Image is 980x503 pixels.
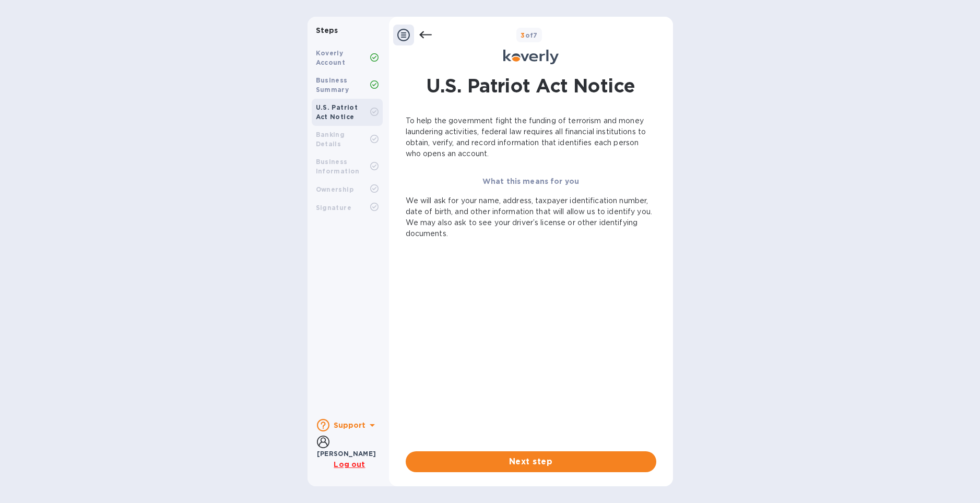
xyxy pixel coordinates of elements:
b: of 7 [521,31,538,39]
b: Steps [316,26,338,34]
b: Ownership [316,185,354,193]
p: To help the government fight the funding of terrorism and money laundering activities, federal la... [406,115,656,159]
b: Koverly Account [316,49,346,66]
h1: U.S. Patriot Act Notice [426,73,635,99]
p: We will ask for your name, address, taxpayer identification number, date of birth, and other info... [406,195,656,239]
u: Log out [334,460,365,469]
b: Business Information [316,158,360,175]
b: Support [334,421,366,429]
b: What this means for you [482,177,579,185]
b: Signature [316,204,352,212]
b: Business Summary [316,76,349,93]
b: [PERSON_NAME] [317,450,376,458]
span: Next step [414,455,648,468]
span: 3 [521,31,525,39]
b: Banking Details [316,131,345,148]
button: Next step [406,451,656,472]
b: U.S. Patriot Act Notice [316,103,358,121]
